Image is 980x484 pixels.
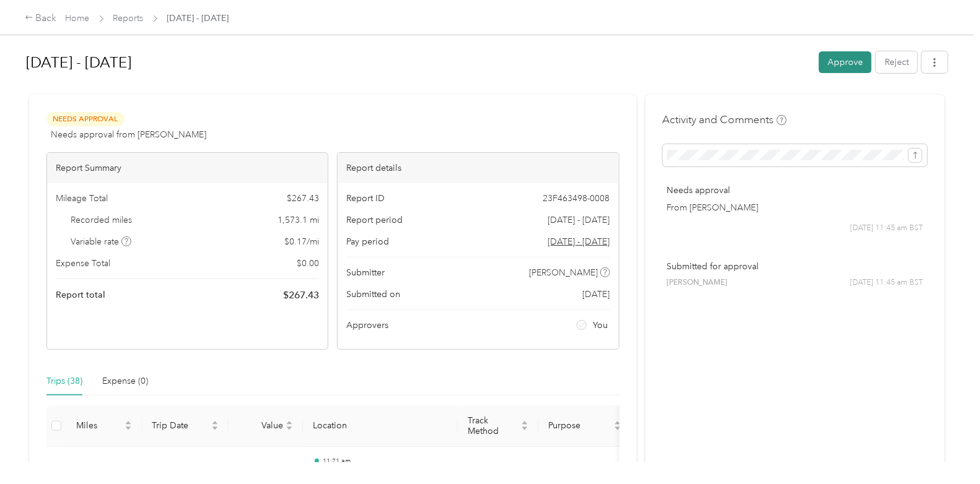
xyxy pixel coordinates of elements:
span: Report total [56,288,105,301]
span: caret-up [286,419,293,426]
th: Location [303,405,458,447]
span: caret-up [614,419,621,426]
span: Needs approval from [PERSON_NAME] [51,128,206,141]
span: Submitter [346,266,385,279]
span: Approvers [346,319,388,332]
span: caret-down [286,425,293,432]
span: 1,573.1 mi [278,214,319,227]
span: Variable rate [71,235,132,248]
span: 23F463498-0008 [543,192,610,205]
span: Submitted on [346,288,400,301]
span: [DATE] - [DATE] [167,12,229,25]
span: $ 267.43 [287,192,319,205]
span: $ 267.43 [283,288,319,303]
span: Go to pay period [548,235,610,248]
span: Mileage Total [56,192,108,205]
p: Needs approval [667,184,923,197]
button: Approve [819,51,872,73]
span: [PERSON_NAME] [667,277,728,288]
th: Value [229,405,303,447]
span: [DATE] - [DATE] [548,214,610,227]
div: Report Summary [47,153,328,183]
span: [DATE] 11:45 am BST [850,223,923,234]
span: Trip Date [152,420,209,431]
th: Track Method [458,405,538,447]
iframe: Everlance-gr Chat Button Frame [911,415,980,484]
a: Reports [113,13,144,24]
span: caret-down [614,425,621,432]
div: Trips (38) [46,374,82,388]
span: caret-up [521,419,528,426]
span: [PERSON_NAME] [529,266,598,279]
span: caret-up [125,419,132,426]
th: Miles [66,405,142,447]
div: Expense (0) [102,374,148,388]
span: You [593,319,608,332]
p: 11:21 am [323,457,448,465]
button: Reject [876,51,917,73]
th: Purpose [538,405,631,447]
span: Report period [346,214,403,227]
span: caret-down [211,425,219,432]
div: Back [25,11,57,26]
p: Submitted for approval [667,260,923,273]
span: $ 0.00 [297,257,319,270]
span: Track Method [468,415,518,436]
span: Recorded miles [71,214,133,227]
span: [DATE] 11:45 am BST [850,277,923,288]
a: Home [66,13,90,24]
span: $ 0.17 / mi [284,235,319,248]
span: Expense Total [56,257,110,270]
h4: Activity and Comments [663,112,787,127]
span: caret-down [125,425,132,432]
span: Needs Approval [46,112,125,126]
span: caret-down [521,425,528,432]
h1: Sep 1 - 30, 2025 [26,48,810,77]
th: Trip Date [142,405,229,447]
span: [DATE] [583,288,610,301]
span: Purpose [548,420,611,431]
div: Report details [338,153,618,183]
span: Report ID [346,192,385,205]
p: From [PERSON_NAME] [667,201,923,214]
span: Pay period [346,235,389,248]
span: Miles [76,420,122,431]
span: caret-up [211,419,219,426]
span: Value [238,420,283,431]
